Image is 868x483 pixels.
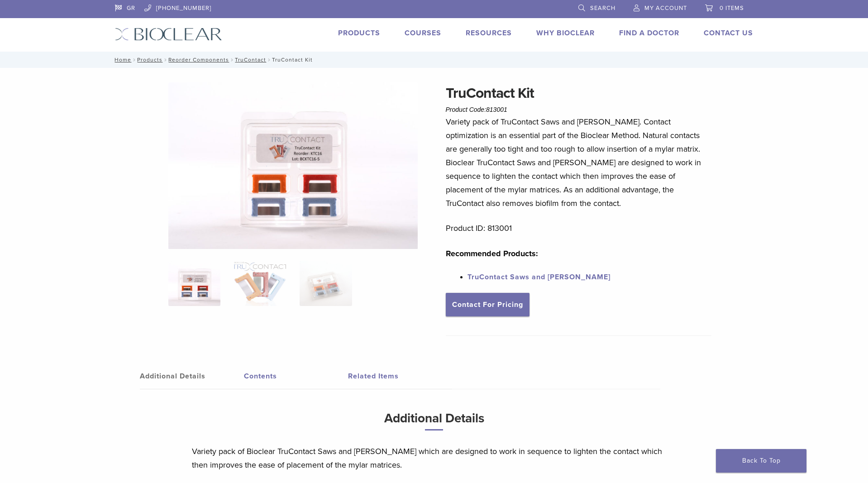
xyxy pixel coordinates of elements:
[644,5,687,12] span: My Account
[716,449,806,473] a: Back To Top
[162,57,168,62] span: /
[229,57,235,62] span: /
[446,115,712,210] p: Variety pack of TruContact Saws and [PERSON_NAME]. Contact optimization is an essential part of t...
[192,407,676,438] h3: Additional Details
[140,363,244,389] a: Additional Details
[446,249,538,258] strong: Recommended Products:
[300,261,352,306] img: TruContact Kit - Image 3
[235,57,266,63] a: TruContact
[108,52,760,68] nav: TruContact Kit
[168,57,229,63] a: Reorder Components
[338,29,380,38] a: Products
[112,57,131,63] a: Home
[467,273,610,282] a: TruContact Saws and [PERSON_NAME]
[704,29,753,38] a: Contact Us
[619,29,679,38] a: Find A Doctor
[131,57,137,62] span: /
[168,82,418,249] img: TruContact-Assorted-1
[168,261,220,306] img: TruContact-Assorted-1-324x324.jpg
[266,57,272,62] span: /
[137,57,162,63] a: Products
[590,5,615,12] span: Search
[536,29,595,38] a: Why Bioclear
[446,221,712,235] p: Product ID: 813001
[115,28,222,41] img: Bioclear
[244,363,348,389] a: Contents
[486,106,507,113] span: 813001
[446,106,507,113] span: Product Code:
[348,363,452,389] a: Related Items
[192,445,676,472] p: Variety pack of Bioclear TruContact Saws and [PERSON_NAME] which are designed to work in sequence...
[446,82,712,104] h1: TruContact Kit
[446,293,529,316] a: Contact For Pricing
[720,5,744,12] span: 0 items
[234,261,286,306] img: TruContact Kit - Image 2
[405,29,441,38] a: Courses
[466,29,512,38] a: Resources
